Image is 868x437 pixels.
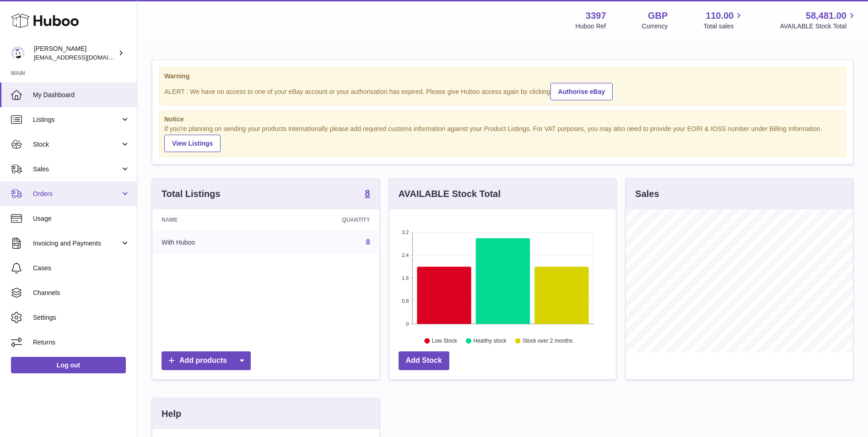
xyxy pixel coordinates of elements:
[642,22,668,31] div: Currency
[576,22,606,31] div: Huboo Ref
[33,214,130,223] span: Usage
[33,338,130,347] span: Returns
[33,239,120,248] span: Invoicing and Payments
[164,125,841,152] div: If you're planning on sending your products internationally please add required customs informati...
[164,72,841,81] strong: Warning
[33,190,120,198] span: Orders
[635,188,659,200] h3: Sales
[399,351,449,370] a: Add Stock
[272,209,379,230] th: Quantity
[406,321,409,327] text: 0
[33,289,130,297] span: Channels
[586,10,606,22] strong: 3397
[706,10,733,22] span: 110.00
[366,238,370,246] a: 8
[402,275,409,281] text: 1.6
[33,140,120,149] span: Stock
[11,357,126,373] a: Log out
[648,10,668,22] strong: GBP
[365,189,370,200] a: 8
[432,338,458,344] text: Low Stock
[152,209,272,230] th: Name
[703,22,744,31] span: Total sales
[402,252,409,258] text: 2.4
[162,351,251,370] a: Add products
[33,115,120,124] span: Listings
[399,188,501,200] h3: AVAILABLE Stock Total
[33,313,130,322] span: Settings
[162,188,221,200] h3: Total Listings
[780,22,857,31] span: AVAILABLE Stock Total
[164,135,221,152] a: View Listings
[550,83,613,100] a: Authorise eBay
[473,338,507,344] text: Healthy stock
[703,10,744,31] a: 110.00 Total sales
[152,230,272,254] td: With Huboo
[164,115,841,124] strong: Notice
[33,91,130,99] span: My Dashboard
[402,229,409,235] text: 3.2
[402,298,409,304] text: 0.8
[162,408,181,420] h3: Help
[33,165,120,174] span: Sales
[523,338,572,344] text: Stock over 2 months
[365,189,370,198] strong: 8
[806,10,846,22] span: 58,481.00
[33,264,130,273] span: Cases
[34,54,135,61] span: [EMAIL_ADDRESS][DOMAIN_NAME]
[164,82,841,100] div: ALERT : We have no access to one of your eBay account or your authorisation has expired. Please g...
[780,10,857,31] a: 58,481.00 AVAILABLE Stock Total
[11,46,25,60] img: sales@canchema.com
[34,44,116,62] div: [PERSON_NAME]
